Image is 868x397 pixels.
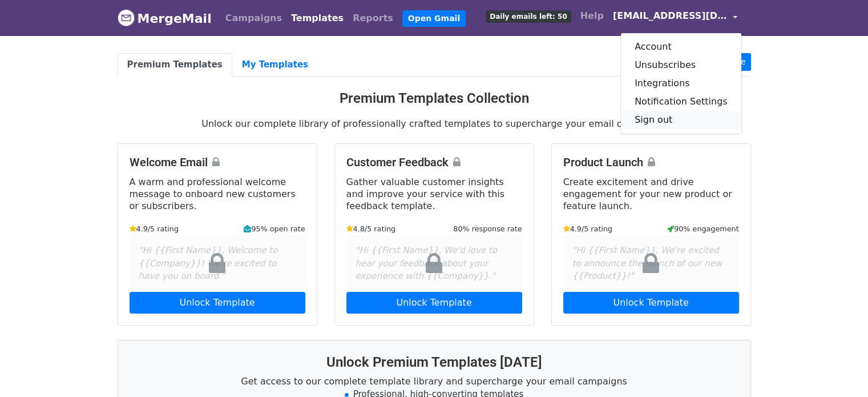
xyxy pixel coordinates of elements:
h4: Welcome Email [130,155,305,169]
span: [EMAIL_ADDRESS][DOMAIN_NAME] [613,9,727,23]
img: MergeMail logo [118,9,135,26]
small: 95% open rate [244,223,305,234]
a: MergeMail [118,6,212,30]
small: 4.9/5 rating [563,223,613,234]
div: "Hi {{First Name}}, We're excited to announce the launch of our new {{Product}}!" [563,235,739,292]
a: Help [576,5,608,27]
a: Reports [348,7,398,30]
a: Open Gmail [402,10,466,27]
h4: Product Launch [563,155,739,169]
span: Daily emails left: 50 [486,10,571,23]
a: Campaigns [221,7,286,30]
p: A warm and professional welcome message to onboard new customers or subscribers. [130,176,305,212]
a: Unlock Template [130,292,305,314]
a: Templates [286,7,348,30]
a: [EMAIL_ADDRESS][DOMAIN_NAME] [608,5,742,31]
h4: Customer Feedback [346,155,522,169]
p: Gather valuable customer insights and improve your service with this feedback template. [346,176,522,212]
a: Account [621,38,741,56]
a: Notification Settings [621,93,741,111]
a: Daily emails left: 50 [481,5,575,27]
small: 4.9/5 rating [130,223,179,234]
p: Unlock our complete library of professionally crafted templates to supercharge your email campaigns [118,118,751,130]
small: 90% engagement [667,223,739,234]
a: Premium Templates [118,53,232,77]
a: My Templates [232,53,318,77]
div: [EMAIL_ADDRESS][DOMAIN_NAME] [620,33,742,134]
a: Unsubscribes [621,56,741,74]
a: Sign out [621,111,741,129]
a: Unlock Template [563,292,739,314]
p: Get access to our complete template library and supercharge your email campaigns [132,375,737,387]
div: "Hi {{First Name}}, We'd love to hear your feedback about your experience with {{Company}}." [346,235,522,292]
small: 80% response rate [453,223,522,234]
h3: Premium Templates Collection [118,90,751,107]
a: Integrations [621,74,741,93]
iframe: Chat Widget [811,342,868,397]
p: Create excitement and drive engagement for your new product or feature launch. [563,176,739,212]
h3: Unlock Premium Templates [DATE] [132,354,737,371]
small: 4.8/5 rating [346,223,396,234]
div: "Hi {{First Name}}, Welcome to {{Company}}! We're excited to have you on board." [130,235,305,292]
a: Unlock Template [346,292,522,314]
